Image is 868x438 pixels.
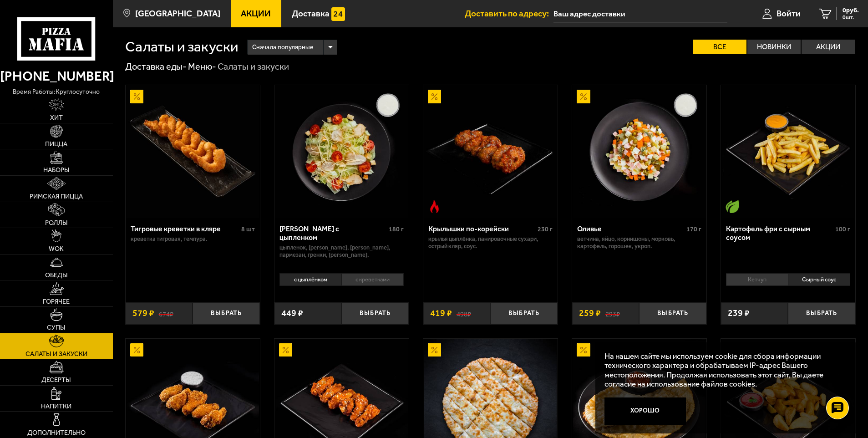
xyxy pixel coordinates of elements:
span: Римская пицца [30,194,83,200]
span: 239 ₽ [728,309,750,318]
p: крылья цыплёнка, панировочные сухари, острый кляр, соус. [428,235,553,250]
span: Сначала популярные [252,39,313,56]
img: Акционный [130,90,144,103]
li: Сырный соус [788,273,850,286]
span: 0 руб. [843,7,859,14]
span: 419 ₽ [430,309,452,318]
img: Салат Цезарь с цыпленком [275,85,408,218]
img: Акционный [428,90,442,103]
img: Акционный [577,90,590,103]
span: Хит [50,115,63,121]
span: 180 г [389,225,404,233]
button: Выбрать [193,302,260,325]
span: Десерты [41,377,71,383]
input: Ваш адрес доставки [553,5,727,22]
img: Вегетарианское блюдо [726,200,739,214]
span: WOK [49,246,64,252]
img: Крылышки по-корейски [424,85,557,218]
button: Выбрать [788,302,855,325]
img: Картофель фри с сырным соусом [722,85,854,218]
button: Хорошо [604,397,686,425]
button: Выбрать [490,302,558,325]
span: 579 ₽ [132,309,154,318]
span: Роллы [45,220,68,226]
div: [PERSON_NAME] с цыпленком [279,224,386,242]
s: 293 ₽ [605,309,620,318]
img: Острое блюдо [428,200,442,214]
li: с креветками [341,273,404,286]
img: Оливье [573,85,706,218]
p: креветка тигровая, темпура. [131,235,255,243]
span: Салаты и закуски [25,351,87,357]
img: Акционный [279,343,293,357]
li: Кетчуп [726,273,788,286]
span: 170 г [686,225,701,233]
span: Наборы [43,167,70,173]
a: Доставка еды- [125,61,187,72]
div: 0 [721,270,855,295]
a: АкционныйТигровые креветки в кляре [126,85,260,218]
p: ветчина, яйцо, корнишоны, морковь, картофель, горошек, укроп. [577,235,701,250]
button: Выбрать [639,302,706,325]
span: Пицца [45,141,67,148]
p: На нашем сайте мы используем cookie для сбора информации технического характера и обрабатываем IP... [604,351,841,389]
span: Войти [777,9,801,18]
span: Акции [241,9,271,18]
div: Салаты и закуски [218,61,289,73]
a: АкционныйОстрое блюдоКрылышки по-корейски [423,85,558,218]
img: Тигровые креветки в кляре [127,85,259,218]
div: Крылышки по-корейски [428,224,535,233]
a: Вегетарианское блюдоКартофель фри с сырным соусом [721,85,855,218]
label: Все [693,40,746,54]
a: Салат Цезарь с цыпленком [274,85,409,218]
span: Напитки [41,403,71,410]
a: АкционныйОливье [572,85,706,218]
p: цыпленок, [PERSON_NAME], [PERSON_NAME], пармезан, гренки, [PERSON_NAME]. [279,244,404,259]
span: 100 г [835,225,850,233]
a: Меню- [188,61,216,72]
span: 0 шт. [843,15,859,20]
li: с цыплёнком [279,273,341,286]
span: 230 г [538,225,553,233]
img: 15daf4d41897b9f0e9f617042186c801.svg [331,7,345,21]
img: Акционный [130,343,144,357]
span: 8 шт [241,225,255,233]
span: Супы [47,325,66,331]
span: 449 ₽ [281,309,303,318]
span: Дополнительно [27,430,86,436]
span: [GEOGRAPHIC_DATA] [135,9,220,18]
button: Выбрать [341,302,409,325]
div: 0 [274,270,409,295]
span: 259 ₽ [579,309,601,318]
img: Акционный [577,343,590,357]
span: Обеды [45,272,68,279]
span: Доставить по адресу: [465,9,553,18]
div: Оливье [577,224,684,233]
div: Картофель фри с сырным соусом [726,224,833,242]
label: Новинки [747,40,801,54]
h1: Салаты и закуски [125,40,238,54]
img: Акционный [428,343,442,357]
span: Горячее [43,299,70,305]
s: 498 ₽ [457,309,471,318]
label: Акции [802,40,855,54]
s: 674 ₽ [159,309,173,318]
div: Тигровые креветки в кляре [131,224,239,233]
span: Доставка [292,9,330,18]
